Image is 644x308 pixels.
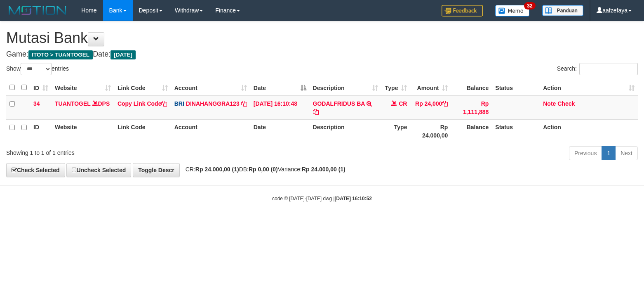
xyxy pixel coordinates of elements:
[30,80,52,96] th: ID: activate to sort column ascending
[186,100,240,107] a: DINAHANGGRA123
[181,166,346,173] span: CR: DB: Variance:
[33,100,40,107] span: 34
[66,163,131,177] a: Uncheck Selected
[171,80,250,96] th: Account: activate to sort column ascending
[6,30,638,46] h1: Mutasi Bank
[118,100,167,107] a: Copy Link Code
[6,63,69,75] label: Show entries
[6,163,65,177] a: Check Selected
[557,100,575,107] a: Check
[110,50,136,59] span: [DATE]
[492,80,540,96] th: Status
[52,119,114,143] th: Website
[313,100,365,107] a: GODALFRIDUS BA
[6,50,638,59] h4: Game: Date:
[249,166,278,173] strong: Rp 0,00 (0)
[313,109,319,115] a: Copy GODALFRIDUS BA to clipboard
[335,196,372,201] strong: [DATE] 16:10:52
[542,5,583,16] img: panduan.png
[381,119,410,143] th: Type
[302,166,346,173] strong: Rp 24.000,00 (1)
[410,119,451,143] th: Rp 24.000,00
[250,96,310,120] td: [DATE] 16:10:48
[540,80,638,96] th: Action: activate to sort column ascending
[174,100,184,107] span: BRI
[410,80,451,96] th: Amount: activate to sort column ascending
[451,80,492,96] th: Balance
[451,119,492,143] th: Balance
[250,119,310,143] th: Date
[21,63,52,75] select: Showentries
[272,196,372,201] small: code © [DATE]-[DATE] dwg |
[495,5,530,17] img: Button%20Memo.svg
[579,63,638,75] input: Search:
[381,80,410,96] th: Type: activate to sort column ascending
[557,63,638,75] label: Search:
[114,119,171,143] th: Link Code
[250,80,310,96] th: Date: activate to sort column descending
[399,100,407,107] span: CR
[241,100,247,107] a: Copy DINAHANGGRA123 to clipboard
[492,119,540,143] th: Status
[55,100,91,107] a: TUANTOGEL
[524,2,535,9] span: 32
[171,119,250,143] th: Account
[602,146,616,160] a: 1
[133,163,180,177] a: Toggle Descr
[114,80,171,96] th: Link Code: activate to sort column ascending
[310,119,382,143] th: Description
[569,146,602,160] a: Previous
[442,100,448,107] a: Copy Rp 24,000 to clipboard
[52,96,114,120] td: DPS
[6,145,262,157] div: Showing 1 to 1 of 1 entries
[451,96,492,120] td: Rp 1,111,888
[615,146,638,160] a: Next
[442,5,483,17] img: Feedback.jpg
[310,80,382,96] th: Description: activate to sort column ascending
[6,4,69,17] img: MOTION_logo.png
[28,50,93,59] span: ITOTO > TUANTOGEL
[543,100,556,107] a: Note
[52,80,114,96] th: Website: activate to sort column ascending
[30,119,52,143] th: ID
[410,96,451,120] td: Rp 24,000
[195,166,239,173] strong: Rp 24.000,00 (1)
[540,119,638,143] th: Action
